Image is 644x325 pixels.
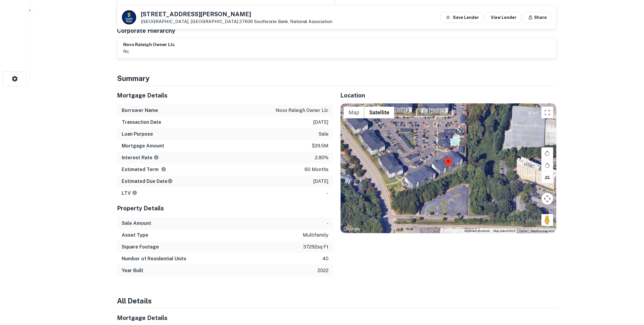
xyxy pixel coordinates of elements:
p: 2.80% [315,154,328,161]
p: 37292 sq ft [303,243,328,251]
h6: novo raleigh owner llc [123,41,175,48]
button: Save Lender [441,12,484,23]
iframe: Chat Widget [614,278,644,306]
p: [DATE] [313,119,328,126]
p: 60 months [305,166,328,173]
a: View Lender [486,12,521,23]
h5: Corporate Hierarchy [117,26,175,35]
button: Share [523,12,552,23]
a: Open this area in Google Maps (opens a new window) [342,225,362,233]
h6: Borrower Name [122,107,158,114]
h6: Year Built [122,267,143,274]
p: nc [123,48,175,55]
a: Report a map error [531,229,554,233]
p: [DATE] [313,178,328,185]
h5: [STREET_ADDRESS][PERSON_NAME] [141,11,332,17]
h6: LTV [122,190,137,197]
p: novo raleigh owner llc [276,107,328,114]
p: sale [318,131,328,138]
svg: LTVs displayed on the website are for informational purposes only and may be reported incorrectly... [132,190,137,196]
button: Drag Pegman onto the map to open Street View [541,214,553,226]
h6: Estimated Due Date [122,178,173,185]
h4: Summary [117,73,557,84]
svg: The interest rates displayed on the website are for informational purposes only and may be report... [154,155,159,160]
a: Southstate Bank, National Association [254,19,332,24]
h6: Number of Residential Units [122,255,186,262]
span: Map data ©2025 [493,229,515,233]
button: Rotate map clockwise [541,147,553,159]
h6: Square Footage [122,243,159,251]
p: $29.5m [312,142,328,149]
svg: Estimate is based on a standard schedule for this type of loan. [167,178,173,184]
p: - [327,190,328,197]
h6: Estimated Term [122,166,166,173]
button: Toggle fullscreen view [541,107,553,118]
h6: Asset Type [122,232,148,239]
p: 2022 [318,267,328,274]
p: - [327,220,328,227]
p: multifamily [303,232,328,239]
h6: Mortgage Amount [122,142,164,149]
h5: Mortgage Details [117,91,333,100]
img: Google [342,225,362,233]
button: Show satellite imagery [364,107,394,118]
button: Map camera controls [541,193,553,205]
p: 40 [322,255,328,262]
h6: Loan Purpose [122,131,153,138]
svg: Term is based on a standard schedule for this type of loan. [161,167,166,172]
h5: Property Details [117,204,333,213]
button: Rotate map counterclockwise [541,160,553,171]
h5: Mortgage Details [117,313,333,322]
p: [GEOGRAPHIC_DATA], [GEOGRAPHIC_DATA] 27606 [141,19,332,24]
h6: Sale Amount [122,220,151,227]
button: Tilt map [541,172,553,183]
h6: Transaction Date [122,119,161,126]
button: Keyboard shortcuts [464,229,490,233]
button: Show street map [344,107,364,118]
a: Terms (opens in new tab) [519,229,527,233]
h6: Interest Rate [122,154,159,161]
h4: All Details [117,295,557,306]
h5: Location [340,91,557,100]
